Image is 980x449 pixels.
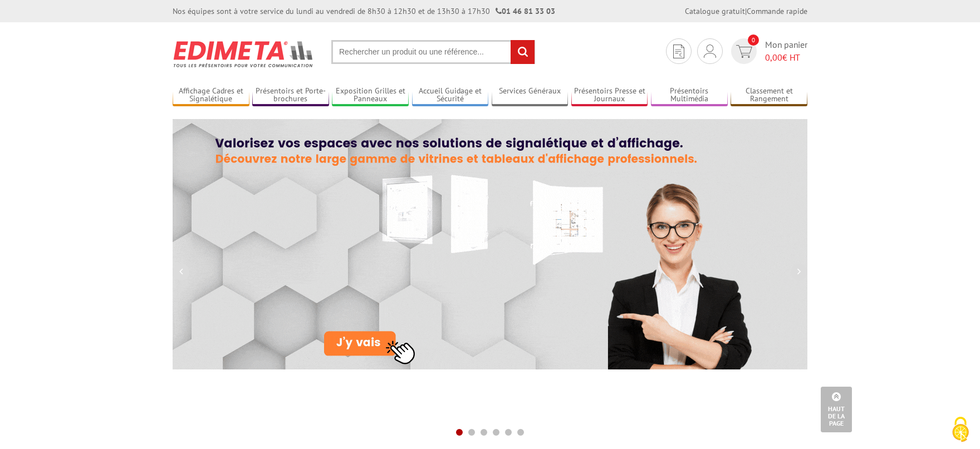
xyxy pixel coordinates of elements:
[412,86,489,105] a: Accueil Guidage et Sécurité
[728,38,807,64] a: devis rapide 0 Mon panier 0,00€ HT
[747,6,807,16] a: Commande rapide
[765,51,807,64] span: € HT
[173,33,315,75] img: Présentoir, panneau, stand - Edimeta - PLV, affichage, mobilier bureau, entreprise
[736,45,752,58] img: devis rapide
[331,40,535,64] input: Rechercher un produit ou une référence...
[673,45,684,58] img: devis rapide
[685,6,807,17] div: |
[947,416,974,443] img: Cookies (fenêtre modale)
[496,6,555,16] strong: 01 46 81 33 03
[731,86,807,105] a: Classement et Rangement
[252,86,329,105] a: Présentoirs et Porte-brochures
[332,86,409,105] a: Exposition Grilles et Panneaux
[765,52,782,63] span: 0,00
[571,86,648,105] a: Présentoirs Presse et Journaux
[685,6,745,16] a: Catalogue gratuit
[651,86,728,105] a: Présentoirs Multimédia
[941,411,980,449] button: Cookies (fenêtre modale)
[511,40,535,64] input: rechercher
[821,387,852,432] a: Haut de la page
[173,86,249,105] a: Affichage Cadres et Signalétique
[704,45,716,58] img: devis rapide
[748,34,759,46] span: 0
[765,38,807,64] span: Mon panier
[173,6,555,17] div: Nos équipes sont à votre service du lundi au vendredi de 8h30 à 12h30 et de 13h30 à 17h30
[492,86,569,105] a: Services Généraux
